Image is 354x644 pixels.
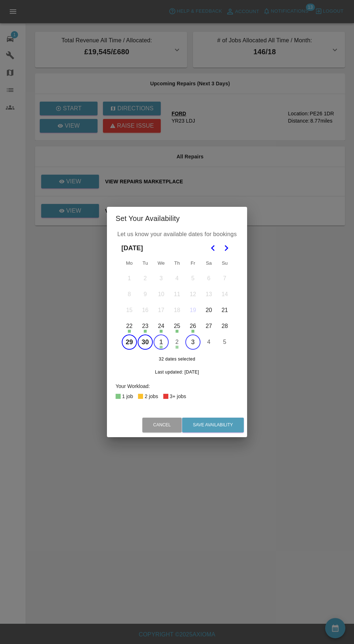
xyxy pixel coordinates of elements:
[201,287,216,302] button: Saturday, September 13th, 2025
[154,319,169,334] button: Wednesday, September 24th, 2025
[169,334,185,350] button: Thursday, October 2nd, 2025
[144,392,158,401] div: 2 jobs
[122,319,137,334] button: Monday, September 22nd, 2025
[107,207,247,230] h2: Set Your Availability
[138,303,153,318] button: Tuesday, September 16th, 2025
[185,271,200,286] button: Friday, September 5th, 2025
[170,392,186,401] div: 3+ jobs
[142,418,182,432] button: Cancel
[217,256,233,270] th: Sunday
[185,334,200,350] button: Friday, October 3rd, 2025, selected
[122,271,137,286] button: Monday, September 1st, 2025
[122,303,137,318] button: Monday, September 15th, 2025
[122,287,137,302] button: Monday, September 8th, 2025
[217,319,232,334] button: Sunday, September 28th, 2025
[154,303,169,318] button: Wednesday, September 17th, 2025
[154,287,169,302] button: Wednesday, September 10th, 2025
[182,418,244,432] button: Save Availability
[138,319,153,334] button: Tuesday, September 23rd, 2025
[217,287,232,302] button: Sunday, September 14th, 2025
[116,230,238,239] p: Let us know your available dates for bookings
[122,392,133,401] div: 1 job
[154,334,169,350] button: Wednesday, October 1st, 2025, selected
[169,303,185,318] button: Thursday, September 18th, 2025
[121,240,143,256] span: [DATE]
[201,256,217,270] th: Saturday
[185,287,200,302] button: Friday, September 12th, 2025
[154,271,169,286] button: Wednesday, September 3rd, 2025
[185,319,200,334] button: Friday, September 26th, 2025
[201,319,216,334] button: Saturday, September 27th, 2025
[169,256,185,270] th: Thursday
[169,319,185,334] button: Thursday, September 25th, 2025
[201,303,216,318] button: Saturday, September 20th, 2025
[121,256,137,270] th: Monday
[116,382,238,391] div: Your Workload:
[207,242,220,255] button: Go to the Previous Month
[138,334,153,350] button: Tuesday, September 30th, 2025, selected
[153,256,169,270] th: Wednesday
[138,271,153,286] button: Tuesday, September 2nd, 2025
[201,271,216,286] button: Saturday, September 6th, 2025
[169,271,185,286] button: Thursday, September 4th, 2025
[217,271,232,286] button: Sunday, September 7th, 2025
[220,242,233,255] button: Go to the Next Month
[121,256,233,350] table: September 2025
[217,334,232,350] button: Sunday, October 5th, 2025
[137,256,153,270] th: Tuesday
[138,287,153,302] button: Tuesday, September 9th, 2025
[185,256,201,270] th: Friday
[217,303,232,318] button: Sunday, September 21st, 2025
[121,356,233,363] span: 32 dates selected
[185,303,200,318] button: Today, Friday, September 19th, 2025
[201,334,216,350] button: Saturday, October 4th, 2025
[169,287,185,302] button: Thursday, September 11th, 2025
[122,334,137,350] button: Monday, September 29th, 2025, selected
[155,370,199,375] span: Last updated: [DATE]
